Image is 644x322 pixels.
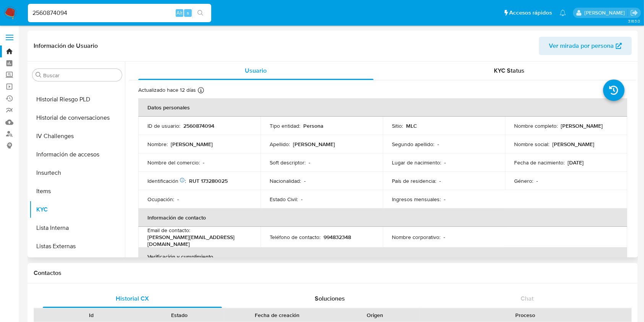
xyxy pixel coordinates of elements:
[147,177,186,184] p: Identificación :
[29,164,125,182] button: Insurtech
[439,177,441,184] p: -
[514,141,549,148] p: Nombre social :
[138,208,627,227] th: Información de contacto
[437,141,439,148] p: -
[189,177,228,184] p: RUT 173280025
[443,234,445,241] p: -
[392,234,440,241] p: Nombre corporativo :
[444,159,446,166] p: -
[630,9,638,17] a: Salir
[147,122,180,129] p: ID de usuario :
[147,234,248,247] p: [PERSON_NAME][EMAIL_ADDRESS][DOMAIN_NAME]
[147,227,190,234] p: Email de contacto :
[561,122,603,129] p: [PERSON_NAME]
[36,72,42,78] button: Buscar
[147,159,200,166] p: Nombre del comercio :
[29,219,125,237] button: Lista Interna
[549,37,614,55] span: Ver mirada por persona
[392,159,441,166] p: Lugar de nacimiento :
[324,234,351,241] p: 994832348
[301,196,303,203] p: -
[270,141,290,148] p: Apellido :
[29,90,125,109] button: Historial Riesgo PLD
[568,159,584,166] p: [DATE]
[494,66,524,75] span: KYC Status
[29,182,125,200] button: Items
[193,8,208,18] button: search-icon
[29,109,125,127] button: Historial de conversaciones
[315,294,345,303] span: Soluciones
[53,311,130,319] div: Id
[187,9,189,16] span: s
[584,9,628,16] p: paloma.falcondesoto@mercadolibre.cl
[229,311,325,319] div: Fecha de creación
[424,311,626,319] div: Proceso
[521,294,534,303] span: Chat
[116,294,149,303] span: Historial CX
[560,10,566,16] a: Notificaciones
[514,177,533,184] p: Género :
[392,196,441,203] p: Ingresos mensuales :
[304,177,306,184] p: -
[29,200,125,219] button: KYC
[552,141,594,148] p: [PERSON_NAME]
[392,177,436,184] p: País de residencia :
[138,247,627,266] th: Verificación y cumplimiento
[536,177,538,184] p: -
[147,196,174,203] p: Ocupación :
[270,196,298,203] p: Estado Civil :
[293,141,335,148] p: [PERSON_NAME]
[29,255,125,274] button: Marcas AML
[509,9,552,17] span: Accesos rápidos
[177,196,179,203] p: -
[203,159,204,166] p: -
[270,122,300,129] p: Tipo entidad :
[29,145,125,164] button: Información de accesos
[309,159,310,166] p: -
[29,127,125,145] button: IV Challenges
[138,86,196,94] p: Actualizado hace 12 días
[514,159,565,166] p: Fecha de nacimiento :
[539,37,632,55] button: Ver mirada por persona
[43,72,119,79] input: Buscar
[245,66,267,75] span: Usuario
[176,9,183,16] span: Alt
[34,269,632,277] h1: Contactos
[444,196,445,203] p: -
[406,122,417,129] p: MLC
[171,141,213,148] p: [PERSON_NAME]
[270,234,320,241] p: Teléfono de contacto :
[29,237,125,255] button: Listas Externas
[183,122,214,129] p: 2560874094
[336,311,414,319] div: Origen
[303,122,324,129] p: Persona
[138,98,627,117] th: Datos personales
[270,159,306,166] p: Soft descriptor :
[34,42,98,50] h1: Información de Usuario
[28,8,211,18] input: Buscar usuario o caso...
[141,311,218,319] div: Estado
[270,177,301,184] p: Nacionalidad :
[147,141,168,148] p: Nombre :
[392,122,403,129] p: Sitio :
[392,141,434,148] p: Segundo apellido :
[514,122,558,129] p: Nombre completo :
